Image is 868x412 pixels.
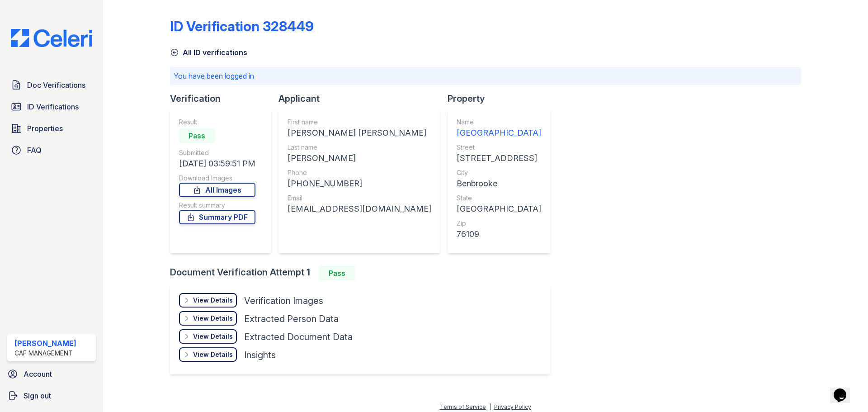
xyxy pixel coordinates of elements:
div: View Details [193,350,233,359]
div: 76109 [457,228,541,241]
a: Properties [7,119,96,137]
div: Document Verification Attempt 1 [170,266,557,280]
div: Result [179,118,255,127]
div: Extracted Person Data [244,313,339,325]
div: Verification Images [244,294,323,307]
div: Zip [457,219,541,228]
div: Verification [170,92,278,105]
a: Name [GEOGRAPHIC_DATA] [457,118,541,139]
a: All ID verifications [170,47,247,58]
div: [EMAIL_ADDRESS][DOMAIN_NAME] [288,203,431,215]
div: Benbrooke [457,177,541,190]
div: Applicant [278,92,448,105]
div: [PERSON_NAME] [PERSON_NAME] [288,127,431,139]
div: Last name [288,143,431,152]
div: CAF Management [14,349,76,358]
div: State [457,194,541,203]
div: [STREET_ADDRESS] [457,152,541,165]
a: Account [4,365,99,383]
p: You have been logged in [174,71,797,81]
div: Pass [179,128,215,143]
a: Summary PDF [179,210,255,224]
div: [PHONE_NUMBER] [288,177,431,190]
a: All Images [179,183,255,197]
div: [GEOGRAPHIC_DATA] [457,203,541,215]
div: Street [457,143,541,152]
a: ID Verifications [7,98,96,116]
a: Terms of Service [440,403,486,410]
span: Sign out [24,390,51,401]
div: Extracted Document Data [244,331,353,343]
div: Submitted [179,148,255,157]
img: CE_Logo_Blue-a8612792a0a2168367f1c8372b55b34899dd931a85d93a1a3d3e32e68fde9ad4.png [4,29,99,47]
div: [PERSON_NAME] [288,152,431,165]
div: City [457,168,541,177]
a: Doc Verifications [7,76,96,94]
div: Property [448,92,557,105]
div: Pass [319,266,355,280]
div: View Details [193,314,233,323]
iframe: chat widget [830,376,859,403]
div: [GEOGRAPHIC_DATA] [457,127,541,139]
div: Result summary [179,201,255,210]
div: Phone [288,168,431,177]
a: Privacy Policy [494,403,531,410]
div: Insights [244,349,276,361]
span: FAQ [27,145,42,156]
div: First name [288,118,431,127]
div: Download Images [179,174,255,183]
div: [PERSON_NAME] [14,338,76,349]
div: View Details [193,332,233,341]
span: Doc Verifications [27,80,85,90]
div: [DATE] 03:59:51 PM [179,157,255,170]
span: Properties [27,123,63,134]
a: FAQ [7,141,96,159]
a: Sign out [4,387,99,405]
div: | [489,403,491,410]
div: Email [288,194,431,203]
span: Account [24,369,52,379]
span: ID Verifications [27,101,79,112]
div: ID Verification 328449 [170,18,314,34]
div: Name [457,118,541,127]
div: View Details [193,296,233,305]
